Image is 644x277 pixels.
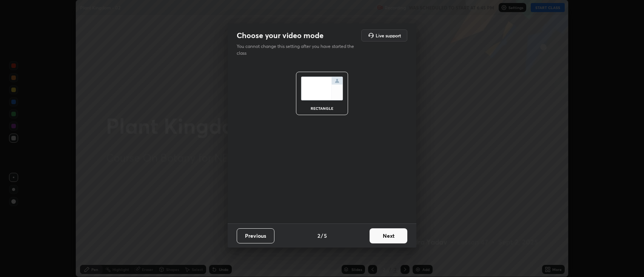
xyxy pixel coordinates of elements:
h4: 2 [317,232,320,240]
button: Previous [237,228,274,243]
div: rectangle [307,106,337,110]
h4: 5 [324,232,327,240]
h2: Choose your video mode [237,31,324,40]
h5: Live support [376,33,401,38]
button: Next [370,228,407,243]
h4: / [321,232,323,240]
p: You cannot change this setting after you have started the class [237,43,359,57]
img: normalScreenIcon.ae25ed63.svg [301,77,343,100]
